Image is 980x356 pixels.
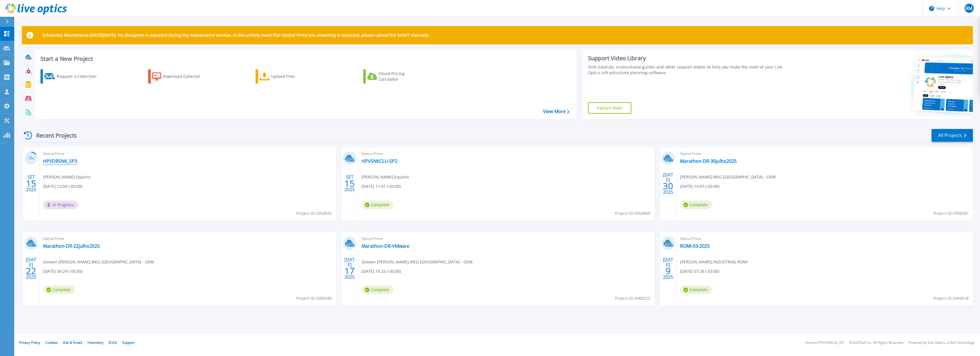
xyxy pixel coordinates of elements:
[680,183,719,190] span: [DATE] 15:07 (-05:00)
[43,201,78,209] span: In Progress
[43,236,332,242] span: Optical Prime
[344,268,355,273] span: 17
[680,158,737,164] a: Marathon-DR-30julho2025
[680,201,712,209] span: Complete
[680,286,712,294] span: Complete
[932,129,973,142] a: All Projects
[43,174,90,180] span: [PERSON_NAME] , Equinix
[344,258,355,279] div: [DATE] 2025
[42,33,430,38] p: Scheduled Maintenance [DATE][DATE]: No disruption is expected during the maintenance window. In t...
[63,340,82,345] a: Ads & Email
[362,151,651,157] span: Optical Prime
[109,340,117,345] a: EULA
[908,341,975,345] li: Powered by Live Optics, a Dell Technology
[362,268,401,274] span: [DATE] 15:25 (-05:00)
[40,69,104,84] a: Request a Collection
[663,258,673,279] div: [DATE] 2025
[362,243,409,249] a: Marathon-DR-VMware
[663,184,673,188] span: 30
[680,268,719,274] span: [DATE] 07:26 (-03:00)
[344,173,355,194] div: SET 2025
[57,71,102,82] div: Request a Collection
[588,64,792,76] div: Find tutorials, instructional guides and other support videos to help you make the most of your L...
[26,258,36,279] div: [DATE] 2025
[362,174,409,180] span: [PERSON_NAME] , Equinix
[362,158,397,164] a: HPVSNKCLU-SP2
[615,295,650,301] span: Project ID: 2980223
[43,158,77,164] a: HPVDRSNK_SP3
[362,201,393,209] span: Complete
[32,157,34,160] span: %
[588,55,792,62] div: Support Video Library
[45,340,58,345] a: Cookies
[362,183,401,190] span: [DATE] 11:41 (-03:00)
[849,341,903,345] li: © 2025 Dell Inc. All Rights Reserved
[588,102,631,114] a: Explore Now!
[362,286,393,294] span: Complete
[43,268,82,274] span: [DATE] 06:29 (-05:00)
[148,69,212,84] a: Download Collector
[362,259,473,265] span: Giovani [PERSON_NAME] , WEG [GEOGRAPHIC_DATA] - OEM
[87,340,103,345] a: Telemetry
[22,128,85,142] div: Recent Projects
[296,295,332,301] span: Project ID: 2985546
[379,71,424,82] div: Cloud Pricing Calculator
[19,340,40,345] a: Privacy Policy
[680,236,969,242] span: Optical Prime
[615,210,650,216] span: Project ID: 3054888
[680,174,776,180] span: [PERSON_NAME] , WEG [GEOGRAPHIC_DATA] - OEM
[43,259,154,265] span: Giovani [PERSON_NAME] , WEG [GEOGRAPHIC_DATA] - OEM
[122,340,135,345] a: Support
[933,295,969,301] span: Project ID: 2969018
[163,71,208,82] div: Download Collector
[362,236,651,242] span: Optical Prime
[680,243,710,249] a: ROMI-03-2025
[805,341,844,345] li: Version: [TECHNICAL_ID]
[665,268,671,273] span: 9
[296,210,332,216] span: Project ID: 3054935
[680,259,748,265] span: [PERSON_NAME] , INDUSTRIAS ROMI
[26,181,36,186] span: 15
[26,268,36,273] span: 22
[543,109,569,114] a: View More
[933,210,969,216] span: Project ID: 2996587
[680,151,969,157] span: Optical Prime
[43,151,332,157] span: Optical Prime
[24,155,38,162] h3: 15
[256,69,319,84] a: Upload Files
[26,173,36,194] div: SET 2025
[965,6,972,11] span: RM
[43,183,82,190] span: [DATE] 12:04 (-03:00)
[271,71,317,82] div: Upload Files
[40,56,569,62] h3: Start a New Project
[363,69,427,84] a: Cloud Pricing Calculator
[344,181,355,186] span: 15
[43,243,100,249] a: Marathon-DR-22julho2025
[43,286,75,294] span: Complete
[663,173,673,194] div: [DATE] 2025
